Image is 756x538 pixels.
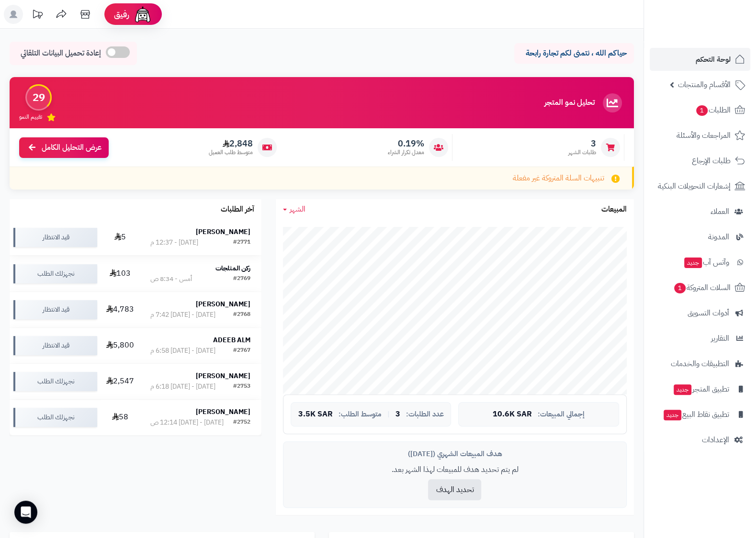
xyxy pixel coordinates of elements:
[13,372,97,391] div: نجهزلك الطلب
[233,274,250,284] div: #2769
[688,306,729,320] span: أدوات التسويق
[209,148,253,157] span: متوسط طلب العميل
[650,276,750,299] a: السلات المتروكة1
[290,203,305,215] span: الشهر
[221,205,254,214] h3: آخر الطلبات
[696,53,731,66] span: لوحة التحكم
[521,48,627,59] p: حياكم الله ، نتمنى لكم تجارة رابحة
[101,328,139,363] td: 5,800
[150,274,192,284] div: أمس - 8:34 ص
[650,302,750,325] a: أدوات التسويق
[213,335,250,345] strong: ADEEB ALM
[291,464,619,475] p: لم يتم تحديد هدف للمبيعات لهذا الشهر بعد.
[13,228,97,247] div: قيد الانتظار
[683,256,729,269] span: وآتس آب
[650,149,750,172] a: طلبات الإرجاع
[568,138,596,149] span: 3
[650,378,750,401] a: تطبيق المتجرجديد
[691,25,747,45] img: logo-2.png
[513,173,604,184] span: تنبيهات السلة المتروكة غير مفعلة
[233,310,250,320] div: #2768
[196,299,250,309] strong: [PERSON_NAME]
[650,200,750,223] a: العملاء
[233,382,250,392] div: #2753
[339,410,382,418] span: متوسط الطلب:
[291,449,619,459] div: هدف المبيعات الشهري ([DATE])
[650,403,750,426] a: تطبيق نقاط البيعجديد
[493,410,532,419] span: 10.6K SAR
[233,346,250,356] div: #2767
[150,310,215,320] div: [DATE] - [DATE] 7:42 م
[150,238,198,247] div: [DATE] - 12:37 م
[677,129,731,142] span: المراجعات والأسئلة
[428,479,481,500] button: تحديد الهدف
[150,418,224,427] div: [DATE] - [DATE] 12:14 ص
[114,9,129,20] span: رفيق
[658,179,731,193] span: إشعارات التحويلات البنكية
[101,364,139,399] td: 2,547
[684,258,702,268] span: جديد
[674,384,691,395] span: جديد
[14,501,37,524] div: Open Intercom Messenger
[196,227,250,237] strong: [PERSON_NAME]
[233,238,250,247] div: #2771
[650,225,750,248] a: المدونة
[650,327,750,350] a: التقارير
[650,251,750,274] a: وآتس آبجديد
[25,5,49,26] a: تحديثات المنصة
[101,256,139,291] td: 103
[406,410,444,418] span: عدد الطلبات:
[19,137,109,158] a: عرض التحليل الكامل
[692,154,731,168] span: طلبات الإرجاع
[101,400,139,435] td: 58
[283,204,305,215] a: الشهر
[601,205,627,214] h3: المبيعات
[664,410,681,420] span: جديد
[673,281,731,294] span: السلات المتروكة
[13,408,97,427] div: نجهزلك الطلب
[568,148,596,157] span: طلبات الشهر
[395,410,400,419] span: 3
[663,408,729,421] span: تطبيق نقاط البيع
[209,138,253,149] span: 2,848
[133,5,152,24] img: ai-face.png
[215,263,250,273] strong: ركن المثلجات
[13,264,97,283] div: نجهزلك الطلب
[387,411,390,418] span: |
[674,283,686,293] span: 1
[678,78,731,91] span: الأقسام والمنتجات
[196,407,250,417] strong: [PERSON_NAME]
[298,410,333,419] span: 3.5K SAR
[196,371,250,381] strong: [PERSON_NAME]
[650,99,750,122] a: الطلبات1
[711,205,729,218] span: العملاء
[21,48,101,59] span: إعادة تحميل البيانات التلقائي
[388,148,424,157] span: معدل تكرار الشراء
[696,105,708,116] span: 1
[650,124,750,147] a: المراجعات والأسئلة
[650,428,750,451] a: الإعدادات
[650,175,750,198] a: إشعارات التحويلات البنكية
[42,142,102,153] span: عرض التحليل الكامل
[650,352,750,375] a: التطبيقات والخدمات
[13,300,97,319] div: قيد الانتظار
[695,103,731,117] span: الطلبات
[150,346,215,356] div: [DATE] - [DATE] 6:58 م
[544,99,595,107] h3: تحليل نمو المتجر
[538,410,585,418] span: إجمالي المبيعات:
[19,113,42,121] span: تقييم النمو
[708,230,729,244] span: المدونة
[702,433,729,447] span: الإعدادات
[671,357,729,370] span: التطبيقات والخدمات
[101,292,139,327] td: 4,783
[388,138,424,149] span: 0.19%
[150,382,215,392] div: [DATE] - [DATE] 6:18 م
[673,382,729,396] span: تطبيق المتجر
[13,336,97,355] div: قيد الانتظار
[711,332,729,345] span: التقارير
[650,48,750,71] a: لوحة التحكم
[101,220,139,255] td: 5
[233,418,250,427] div: #2752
